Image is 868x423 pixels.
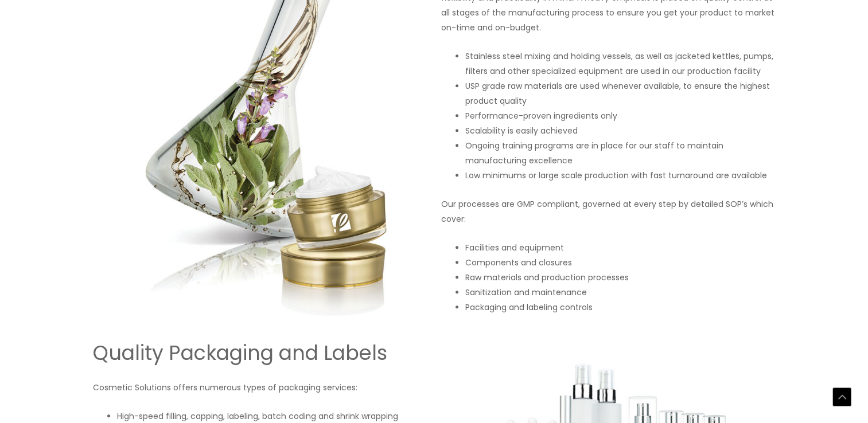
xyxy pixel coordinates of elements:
li: Components and closures [465,255,776,270]
li: Packaging and labeling controls [465,300,776,315]
li: Raw materials and production processes [465,270,776,285]
li: Sanitization and maintenance [465,285,776,300]
li: USP grade raw materials are used whenever available, to ensure the highest product quality [465,79,776,108]
h2: Quality Packaging and Labels [93,340,427,366]
li: Stainless steel mixing and holding vessels, as well as jacketed kettles, pumps, filters and other... [465,49,776,79]
p: Our processes are GMP compliant, governed at every step by detailed SOP’s which cover: [441,197,776,226]
li: Facilities and equipment [465,240,776,255]
li: Performance-proven ingredients only [465,108,776,123]
li: Ongoing training programs are in place for our staff to maintain manufacturing excellence [465,138,776,168]
p: Cosmetic Solutions offers numerous types of packaging services: [93,380,427,395]
li: Scalability is easily achieved [465,123,776,138]
li: Low minimums or large scale production with fast turnaround are available [465,168,776,183]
